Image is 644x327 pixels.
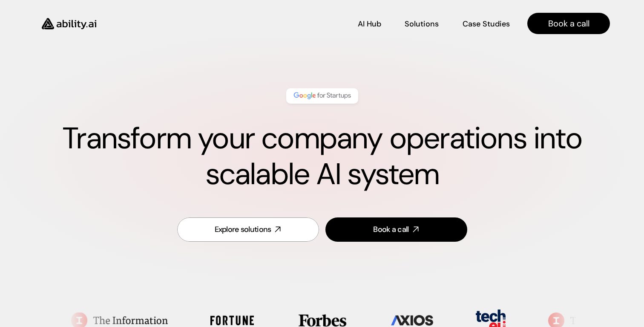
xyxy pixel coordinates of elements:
[463,19,510,29] p: Case Studies
[373,224,408,235] div: Book a call
[215,224,271,235] div: Explore solutions
[358,19,381,29] p: AI Hub
[34,121,610,192] h1: Transform your company operations into scalable AI system
[177,217,319,242] a: Explore solutions
[325,217,467,242] a: Book a call
[405,16,439,31] a: Solutions
[108,13,610,34] nav: Main navigation
[548,17,589,29] p: Book a call
[405,19,439,29] p: Solutions
[358,16,381,31] a: AI Hub
[462,16,510,31] a: Case Studies
[527,13,610,34] a: Book a call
